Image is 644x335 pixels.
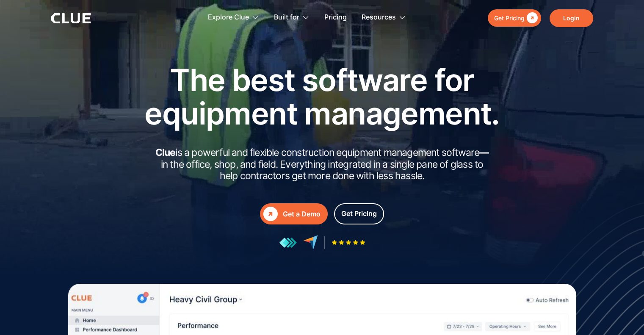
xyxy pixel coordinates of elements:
img: Five-star rating icon [332,240,365,245]
a: Login [550,9,593,27]
div: Resources [362,4,396,31]
div:  [263,207,278,221]
div:  [525,13,538,23]
div: Get a Demo [283,209,321,219]
img: reviews at getapp [279,237,297,248]
div: Explore Clue [208,4,259,31]
div: Explore Clue [208,4,249,31]
a: Pricing [324,4,347,31]
a: Get Pricing [334,203,384,224]
img: reviews at capterra [303,235,318,250]
h1: The best software for equipment management. [132,63,513,130]
div: Get Pricing [341,208,377,219]
a: Get Pricing [488,9,541,27]
div: Resources [362,4,406,31]
div: Get Pricing [494,13,525,23]
strong: — [479,147,489,158]
div: Built for [274,4,310,31]
h2: is a powerful and flexible construction equipment management software in the office, shop, and fi... [153,147,492,182]
iframe: Chat Widget [492,217,644,335]
a: Get a Demo [260,203,328,224]
strong: Clue [155,147,176,158]
div: Built for [274,4,299,31]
